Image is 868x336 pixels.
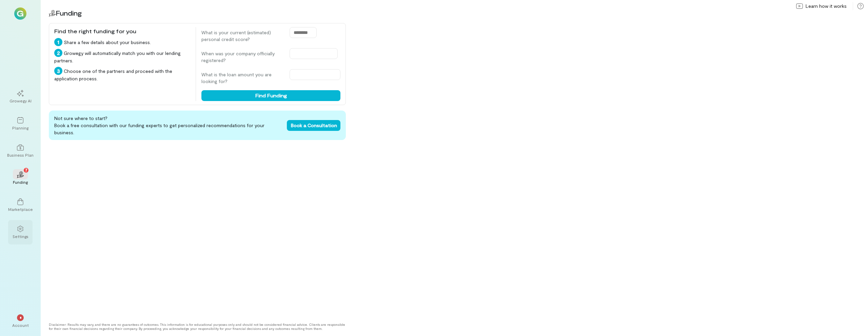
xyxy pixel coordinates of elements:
[291,122,337,128] span: Book a Consultation
[8,112,33,136] a: Planning
[49,111,346,140] div: Not sure where to start? Book a free consultation with our funding experts to get personalized re...
[8,206,33,212] div: Marketplace
[8,84,33,109] a: Growegy AI
[49,322,346,331] div: Disclaimer: Results may vary, and there are no guarantees of outcomes. This information is for ed...
[25,167,27,173] span: 7
[287,120,340,131] button: Book a Consultation
[54,38,190,46] div: Share a few details about your business.
[201,90,340,101] button: Find Funding
[201,50,283,64] label: When was your company officially registered?
[7,152,34,158] div: Business Plan
[54,49,190,64] div: Growegy will automatically match you with our lending partners.
[8,193,33,217] a: Marketplace
[8,139,33,163] a: Business Plan
[54,27,190,35] div: Find the right funding for you
[9,98,32,103] div: Growegy AI
[56,9,82,17] span: Funding
[201,71,283,85] label: What is the loan amount you are looking for?
[8,309,33,333] div: *Account
[54,67,62,75] div: 3
[8,220,33,244] a: Settings
[12,322,29,328] div: Account
[54,49,62,57] div: 2
[13,179,28,185] div: Funding
[54,67,190,82] div: Choose one of the partners and proceed with the application process.
[13,234,28,239] div: Settings
[12,125,28,131] div: Planning
[8,166,33,190] a: Funding
[54,38,62,46] div: 1
[201,29,283,43] label: What is your current (estimated) personal credit score?
[806,3,847,9] span: Learn how it works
